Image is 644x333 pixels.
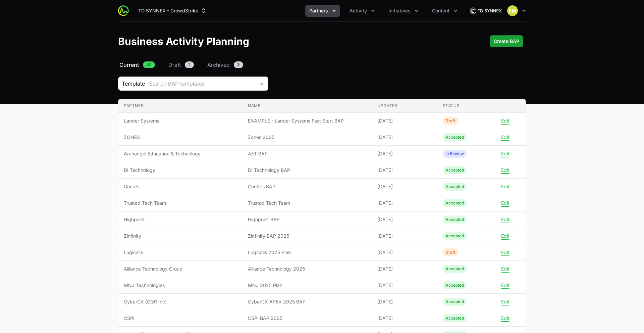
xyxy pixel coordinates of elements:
[437,99,502,113] th: Status
[384,5,423,17] div: Initiatives menu
[248,167,367,174] span: DI Technology BAP
[118,61,526,69] nav: Business Activity Plan Navigation navigation
[124,167,237,174] span: DI Technology
[501,151,509,157] button: Edit
[185,61,194,68] span: 2
[118,35,249,47] h1: Business Activity Planning
[248,216,367,223] span: Highpoint BAP
[119,61,139,69] span: Current
[377,315,432,322] span: [DATE]
[124,200,237,206] span: Trusted Tech Team
[118,99,243,113] th: Partner
[124,298,237,305] span: CyberCX (CQR Inc)
[345,5,379,17] button: Activity
[345,5,379,17] div: Activity menu
[206,61,245,69] a: Archived3
[501,299,509,305] button: Edit
[501,118,509,124] button: Edit
[377,150,432,157] span: [DATE]
[248,282,367,289] span: MNJ 2025 Plan
[501,134,509,140] button: Edit
[501,266,509,272] button: Edit
[243,99,372,113] th: Name
[501,282,509,288] button: Edit
[124,150,237,157] span: Archangel Education & Technology
[248,200,367,206] span: Trusted Tech Team
[501,167,509,173] button: Edit
[490,35,523,47] button: Create BAP
[248,266,367,272] span: Alliance Technology 2025
[145,77,268,90] button: Search BAP templates
[118,77,526,91] section: Business Activity Plan Filters
[377,167,432,174] span: [DATE]
[309,7,328,14] span: Partners
[248,315,367,322] span: CSPI BAP 2025
[501,233,509,239] button: Edit
[124,216,237,223] span: Highpoint
[377,282,432,289] span: [DATE]
[377,117,432,124] span: [DATE]
[377,200,432,206] span: [DATE]
[388,7,411,14] span: Initiatives
[372,99,437,113] th: Updated
[118,80,145,88] span: Template
[149,80,255,88] div: Search BAP templates
[377,216,432,223] span: [DATE]
[377,298,432,305] span: [DATE]
[124,134,237,141] span: ZONES
[124,183,237,190] span: Conres
[501,249,509,255] button: Edit
[494,37,519,45] span: Create BAP
[248,183,367,190] span: ConRes BAP
[124,233,237,239] span: Zinfinity
[248,150,367,157] span: AET BAP
[134,5,211,17] button: TD SYNNEX - CrowdStrike
[124,117,237,124] span: Lander Systems
[234,61,243,68] span: 3
[428,5,462,17] div: Content menu
[118,5,129,16] img: ActivitySource
[350,7,367,14] span: Activity
[168,61,181,69] span: Draft
[428,5,462,17] button: Content
[501,217,509,223] button: Edit
[124,282,237,289] span: MNJ Technologies
[118,61,156,69] a: Current40
[377,249,432,256] span: [DATE]
[167,61,195,69] a: Draft2
[305,5,340,17] button: Partners
[129,5,462,17] div: Main navigation
[248,298,367,305] span: CyberCX APEX 2025 BAP
[305,5,340,17] div: Partners menu
[384,5,423,17] button: Initiatives
[134,5,211,17] div: Supplier switch menu
[377,266,432,272] span: [DATE]
[501,315,509,321] button: Edit
[248,117,367,124] span: EXAMPLE - Lander Systems Fast Start BAP
[207,61,230,69] span: Archived
[490,35,523,47] div: Primary actions
[377,183,432,190] span: [DATE]
[501,184,509,190] button: Edit
[248,233,367,239] span: Zinfinity BAP 2025
[501,200,509,206] button: Edit
[248,249,367,256] span: Logicalis 2025 Plan
[124,249,237,256] span: Logicalis
[377,233,432,239] span: [DATE]
[143,61,155,68] span: 40
[124,266,237,272] span: Alliance Technology Group
[507,5,518,16] img: Eric Mingus
[470,4,502,17] img: TD SYNNEX
[248,134,367,141] span: Zones 2025
[432,7,449,14] span: Content
[124,315,237,322] span: CSPi
[377,134,432,141] span: [DATE]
